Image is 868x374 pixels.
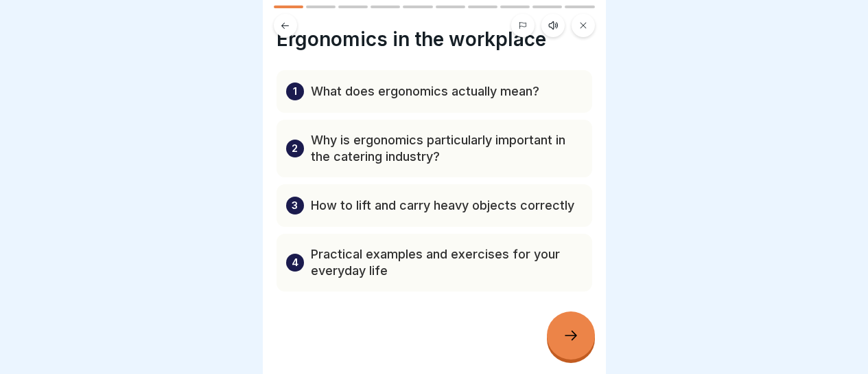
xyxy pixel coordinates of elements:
p: 4 [292,254,298,271]
p: Why is ergonomics particularly important in the catering industry? [311,132,583,165]
p: 1 [293,83,297,100]
p: 2 [292,140,298,157]
p: 3 [292,197,298,214]
p: What does ergonomics actually mean? [311,83,539,100]
p: How to lift and carry heavy objects correctly [311,197,574,214]
h4: Ergonomics in the workplace [277,27,592,51]
p: Practical examples and exercises for your everyday life [311,246,583,279]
